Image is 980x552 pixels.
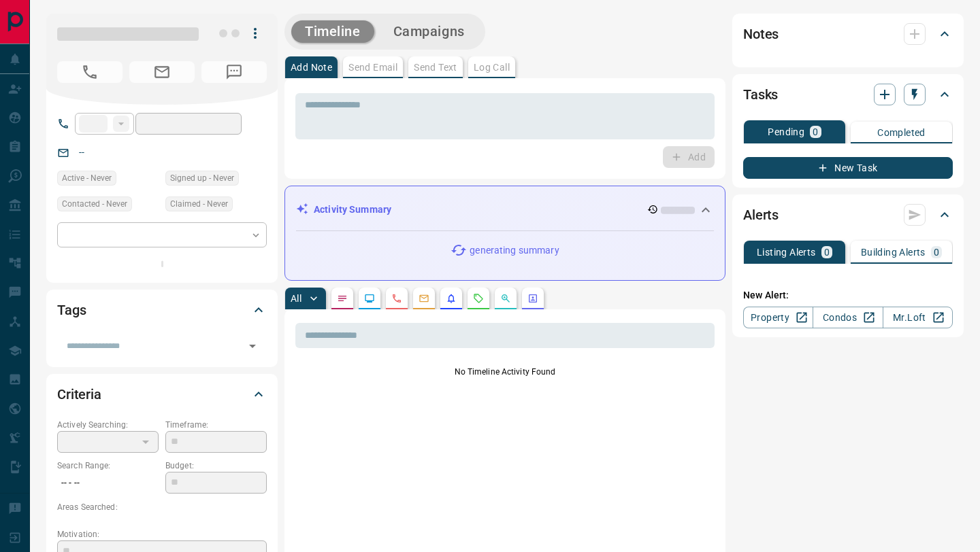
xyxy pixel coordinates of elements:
[743,204,779,226] h2: Alerts
[62,197,127,211] span: Contacted - Never
[291,63,332,72] p: Add Note
[743,288,953,303] p: New Alert:
[743,78,953,111] div: Tasks
[337,293,348,304] svg: Notes
[57,528,267,540] p: Motivation:
[813,307,883,328] a: Condos
[295,366,715,378] p: No Timeline Activity Found
[291,20,374,43] button: Timeline
[861,247,926,257] p: Building Alerts
[380,20,478,43] button: Campaigns
[57,419,159,431] p: Actively Searching:
[170,171,234,185] span: Signed up - Never
[57,460,159,472] p: Search Range:
[201,61,267,83] span: No Number
[296,197,714,222] div: Activity Summary
[743,157,953,179] button: New Task
[391,293,402,304] svg: Calls
[57,501,267,513] p: Areas Searched:
[473,293,484,304] svg: Requests
[743,84,778,105] h2: Tasks
[743,18,953,50] div: Notes
[165,419,267,431] p: Timeframe:
[500,293,511,304] svg: Opportunities
[824,247,830,257] p: 0
[170,197,228,211] span: Claimed - Never
[165,460,267,472] p: Budget:
[57,61,122,83] span: No Number
[314,203,391,217] p: Activity Summary
[470,243,559,258] p: generating summary
[768,127,804,137] p: Pending
[419,293,429,304] svg: Emails
[527,293,538,304] svg: Agent Actions
[743,199,953,231] div: Alerts
[446,293,457,304] svg: Listing Alerts
[57,299,86,321] h2: Tags
[934,247,939,257] p: 0
[757,247,816,257] p: Listing Alerts
[57,294,267,326] div: Tags
[129,61,195,83] span: No Email
[743,307,813,328] a: Property
[291,294,301,303] p: All
[364,293,375,304] svg: Lead Browsing Activity
[79,147,84,158] a: --
[243,337,262,356] button: Open
[743,23,779,45] h2: Notes
[877,128,926,137] p: Completed
[813,127,818,137] p: 0
[62,171,112,185] span: Active - Never
[883,307,953,328] a: Mr.Loft
[57,378,267,411] div: Criteria
[57,383,101,405] h2: Criteria
[57,472,159,494] p: -- - --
